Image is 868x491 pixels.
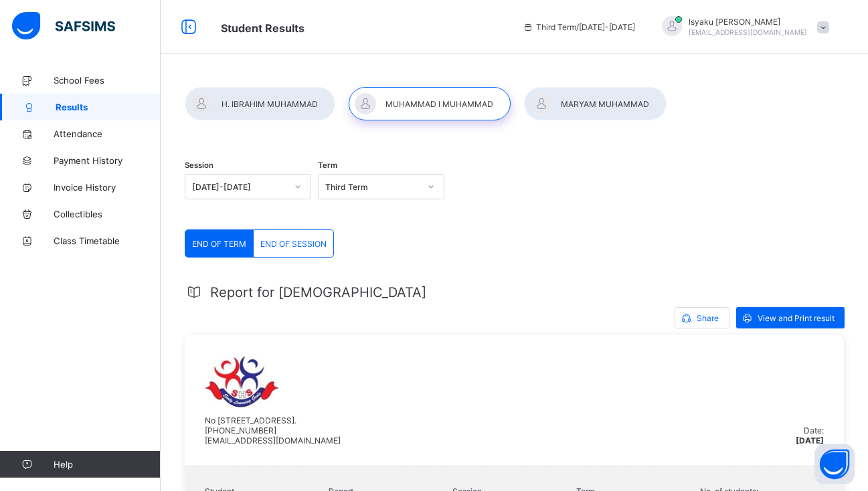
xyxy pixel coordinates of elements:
span: Report for [DEMOGRAPHIC_DATA] [210,284,426,300]
span: [DATE] [796,435,824,446]
span: Attendance [54,128,161,139]
span: School Fees [54,75,161,86]
span: Results [56,102,161,112]
span: Term [318,161,337,170]
span: No [STREET_ADDRESS]. [PHONE_NUMBER] [EMAIL_ADDRESS][DOMAIN_NAME] [205,415,341,446]
div: [DATE]-[DATE] [192,182,286,192]
img: sweethaven.png [205,355,280,409]
span: Help [54,459,160,470]
span: Date: [804,425,824,435]
span: Class Timetable [54,235,161,246]
span: Share [697,313,719,323]
span: session/term information [523,22,635,32]
div: Third Term [325,182,420,192]
span: Collectibles [54,209,161,219]
span: Session [185,161,213,170]
span: View and Print result [758,313,835,323]
img: safsims [12,12,115,40]
span: [EMAIL_ADDRESS][DOMAIN_NAME] [689,28,807,36]
span: Payment History [54,155,161,166]
span: Invoice History [54,182,161,193]
span: Isyaku [PERSON_NAME] [689,17,807,27]
span: Student Results [221,21,305,35]
span: END OF TERM [192,239,246,249]
div: IsyakuHabiba [648,16,836,38]
button: Open asap [814,444,855,484]
span: END OF SESSION [260,239,327,249]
